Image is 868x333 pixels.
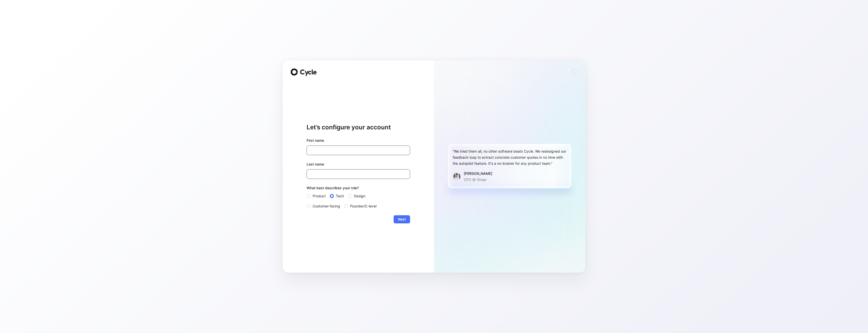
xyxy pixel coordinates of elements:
label: Last name [307,161,410,167]
span: Design [354,193,365,199]
span: Next [398,216,406,222]
span: Founder/C-level [350,203,376,209]
button: Next [394,215,410,223]
span: Tech [336,193,344,199]
div: What best describes your role? [307,185,410,193]
div: “We tried them all, no other software beats Cycle. We redesigned our feedback loop to extract con... [453,148,567,166]
p: CPO @ Strapi [464,177,492,183]
span: Product [313,193,326,199]
div: [PERSON_NAME] [464,171,492,177]
input: John [307,146,410,155]
div: First name [307,137,410,144]
span: Customer-facing [313,203,340,209]
input: Doe [307,169,410,179]
h1: Let’s configure your account [307,123,410,131]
